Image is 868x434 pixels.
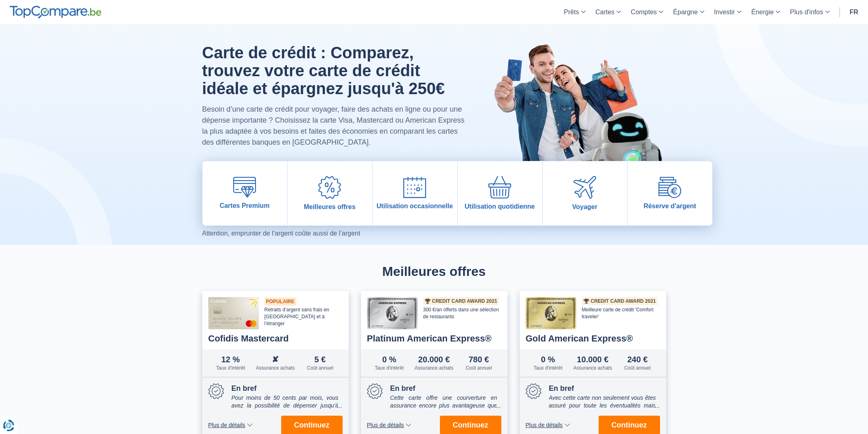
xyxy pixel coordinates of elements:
img: Cartes Premium [233,177,256,198]
img: Utilisation quotidienne [488,176,511,198]
a: Meilleures offres [288,161,372,225]
div: Taux d'intérêt [526,365,571,371]
div: Platinum American Express® [367,334,501,343]
div: Assurance achats [253,365,298,371]
img: Cofidis Mastercard [208,297,259,329]
img: Utilisation occasionnelle [403,177,426,198]
div: 240 € [615,355,660,364]
a: Credit Card Award 2021 [425,299,497,304]
div: Coût annuel [615,365,660,371]
div: Cette carte offre une courverture en assurance encore plus avantageuse que la carte gold. Elle vo... [390,394,497,410]
div: En bref [232,383,339,394]
a: Credit Card Award 2021 [584,299,656,304]
span: Plus de détails [367,422,404,428]
div: En bref [549,383,656,394]
div: 300 €/an offerts dans une sélection de restaurants [423,306,501,320]
img: Réserve d'argent [658,177,681,198]
img: image-hero [487,24,666,181]
span: Réserve d'argent [643,202,696,210]
span: Utilisation occasionnelle [376,202,453,210]
a: Utilisation occasionnelle [373,161,457,225]
div: Meilleure carte de crédit 'Comfort traveler' [582,306,660,320]
span: Voyager [572,203,597,211]
div: Avec cette carte non seulement vous êtes assuré pour toute les éventualités mais vous récupérez a... [549,394,656,410]
img: Gold American Express® [526,297,576,329]
div: Taux d'intérêt [367,365,412,371]
div: Cofidis Mastercard [208,334,343,343]
div: Assurance achats [571,365,615,371]
div: Pour moins de 50 cents par mois, vous avez la possibilité de dépenser jusqu'à 5.001€ de plus que ... [232,394,339,410]
div: Taux d'intérêt [208,365,253,371]
span: Meilleures offres [304,203,355,211]
div: Gold American Express® [526,334,660,343]
div: En bref [390,383,497,394]
div: Assurance achats [412,365,457,371]
img: Voyager [573,176,596,199]
img: Meilleures offres [318,176,341,199]
div: Coût annuel [457,365,501,371]
a: Voyager [543,161,627,225]
div: 780 € [457,355,501,364]
span: Cartes Premium [220,202,270,209]
button: Plus de détails [526,422,570,428]
h2: Meilleures offres [202,264,666,279]
div: 10.000 € [571,355,615,364]
span: Continuez [612,421,647,429]
div: 12 % [208,355,253,364]
div: 20.000 € [412,355,457,364]
div: 5 € [298,355,343,364]
span: Continuez [453,421,488,429]
a: Cartes Premium [203,161,287,225]
img: TopCompare [10,6,101,19]
a: Réserve d'argent [628,161,712,225]
div: Coût annuel [298,365,343,371]
button: Plus de détails [367,422,411,428]
h1: Carte de crédit : Comparez, trouvez votre carte de crédit idéale et épargnez jusqu'à 250€ [202,44,468,97]
div: ✘ [253,355,298,364]
span: Utilisation quotidienne [465,203,535,210]
span: Continuez [294,421,330,429]
button: Plus de détails [208,422,253,428]
div: Retraits d’argent sans frais en [GEOGRAPHIC_DATA] et à l’étranger [265,306,343,327]
a: Utilisation quotidienne [458,161,542,225]
div: 0 % [367,355,412,364]
p: Besoin d’une carte de crédit pour voyager, faire des achats en ligne ou pour une dépense importan... [202,104,468,148]
span: Plus de détails [526,422,563,428]
img: Platinum American Express® [367,297,418,329]
div: Populaire [265,297,296,306]
span: Plus de détails [208,422,245,428]
div: 0 % [526,355,571,364]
